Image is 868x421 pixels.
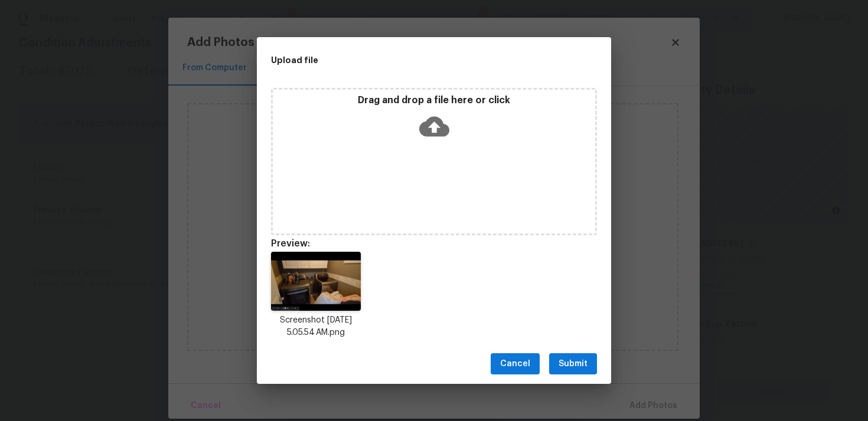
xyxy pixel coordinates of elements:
[559,357,588,371] span: Submit
[500,357,530,371] span: Cancel
[271,314,361,339] p: Screenshot [DATE] 5.05.54 AM.png
[273,94,595,107] p: Drag and drop a file here or click
[271,252,361,311] img: wPXwxYP9bCEugAAAABJRU5ErkJggg==
[491,353,540,375] button: Cancel
[549,353,597,375] button: Submit
[271,54,544,67] h2: Upload file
